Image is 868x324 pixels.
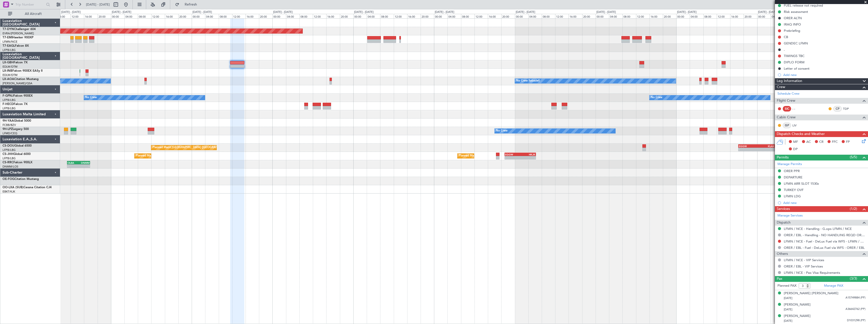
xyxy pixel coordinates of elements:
[784,296,792,300] span: [DATE]
[847,318,865,323] span: D1031298 (PP)
[3,153,13,156] span: CS-JHH
[180,3,202,6] span: Refresh
[792,123,804,128] a: LIV
[784,227,852,231] a: LFMN / NCE - Handling - G.ops LFMN / NCE
[850,206,857,211] span: (1/2)
[112,10,131,14] div: [DATE] - [DATE]
[784,188,804,192] div: TURKEY OVF
[340,14,353,18] div: 20:00
[435,10,454,14] div: [DATE] - [DATE]
[3,156,16,160] a: LFPB/LBG
[3,131,17,135] a: LFMD/CEQ
[846,140,850,145] span: FP
[3,148,16,152] a: LFPB/LBG
[3,119,31,122] a: 9H-YAAGlobal 5000
[520,153,535,156] div: HKJK
[3,65,17,69] a: EDLW/DTM
[434,14,447,18] div: 00:00
[3,28,36,31] a: T7-DYNChallenger 604
[3,119,14,122] span: 9H-YAA
[3,123,16,127] a: FCBB/BZV
[777,91,799,96] a: Schedule Crew
[784,16,802,20] div: ORER ALTN
[783,123,791,128] div: ISP
[833,106,842,112] div: CP
[784,314,811,319] div: [PERSON_NAME]
[178,14,192,18] div: 20:00
[474,14,488,18] div: 12:00
[3,78,14,81] span: LX-AOA
[501,14,515,18] div: 20:00
[777,131,825,137] span: Dispatch Checks and Weather
[739,148,756,151] div: -
[496,127,508,135] div: No Crew
[784,29,800,33] div: Prebriefing
[79,165,90,168] div: -
[3,40,17,44] a: LFMN/NCE
[777,220,791,226] span: Dispatch
[13,12,53,16] span: All Aircraft
[3,144,32,147] a: CS-DOUGlobal 6500
[3,178,39,181] a: OE-FOGCitation Mustang
[505,156,520,159] div: -
[819,140,823,145] span: CR
[832,140,838,145] span: FFC
[784,239,865,244] a: LFMN / NCE - Fuel - DeLux Fuel via WFS - LFMN / NCE
[824,283,843,288] a: Manage PAX
[3,128,13,131] span: 9H-LPZ
[784,10,808,14] div: Risk assessment
[68,165,79,168] div: -
[784,169,800,173] div: ORER PPR
[516,77,540,85] div: No Crew Sabadell
[784,181,819,186] div: LFMN ARR SLOT 1530z
[528,14,542,18] div: 04:00
[3,32,34,35] a: EVRA/[PERSON_NAME]
[542,14,555,18] div: 08:00
[273,10,293,14] div: [DATE] - [DATE]
[744,14,757,18] div: 20:00
[505,153,520,156] div: EGGW
[622,14,636,18] div: 08:00
[3,103,28,106] a: F-HECDFalcon 7X
[86,2,110,7] span: [DATE] - [DATE]
[192,14,205,18] div: 00:00
[3,98,16,102] a: LFPB/LBG
[3,28,14,31] span: T7-DYN
[407,14,421,18] div: 16:00
[784,35,788,39] div: CB
[777,162,802,167] a: Manage Permits
[3,36,12,39] span: T7-EMI
[15,1,45,8] input: Trip Number
[793,140,798,145] span: MF
[3,178,14,181] span: OE-FOG
[516,10,535,14] div: [DATE] - [DATE]
[259,14,272,18] div: 20:00
[850,276,857,281] span: (3/3)
[806,140,811,145] span: AC
[757,14,771,18] div: 00:00
[3,44,29,47] a: T7-EAGLFalcon 8X
[111,14,124,18] div: 00:00
[792,106,804,111] div: - -
[3,161,13,164] span: CS-RRC
[777,251,788,257] span: Others
[3,78,39,81] a: LX-AOACitation Mustang
[3,144,14,147] span: CS-DOU
[777,283,796,288] label: Planned PAX
[205,14,219,18] div: 04:00
[3,94,33,97] a: F-GPNJFalcon 900EX
[784,233,865,237] a: ORER / EBL - Handling - NO HANDLING REQD ORER/EBL
[488,14,501,18] div: 16:00
[151,14,165,18] div: 12:00
[3,190,15,194] a: EBKT/KJK
[677,10,697,14] div: [DATE] - [DATE]
[286,14,299,18] div: 04:00
[777,213,803,218] a: Manage Services
[232,14,246,18] div: 12:00
[3,48,16,52] a: LFPB/LBG
[79,161,90,164] div: DNMM
[784,22,801,26] div: IRAQ INFO
[784,194,801,198] div: LFMN LDG
[3,61,28,64] a: LX-GBHFalcon 7X
[124,14,138,18] div: 04:00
